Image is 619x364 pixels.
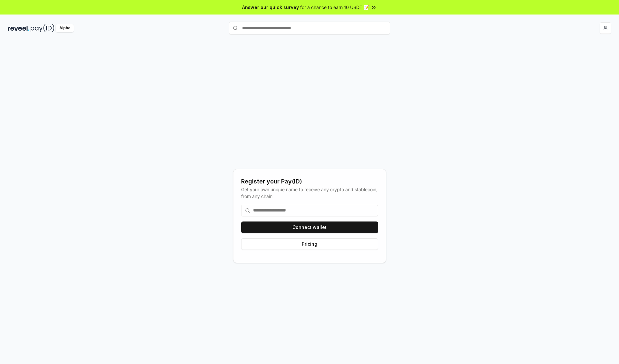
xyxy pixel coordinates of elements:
div: Alpha [56,24,74,32]
img: reveel_dark [8,24,29,32]
button: Connect wallet [241,221,378,233]
div: Register your Pay(ID) [241,177,378,186]
span: Answer our quick survey [242,4,299,11]
div: Get your own unique name to receive any crypto and stablecoin, from any chain [241,186,378,200]
button: Pricing [241,238,378,250]
span: for a chance to earn 10 USDT 📝 [300,4,369,11]
img: pay_id [31,24,54,32]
